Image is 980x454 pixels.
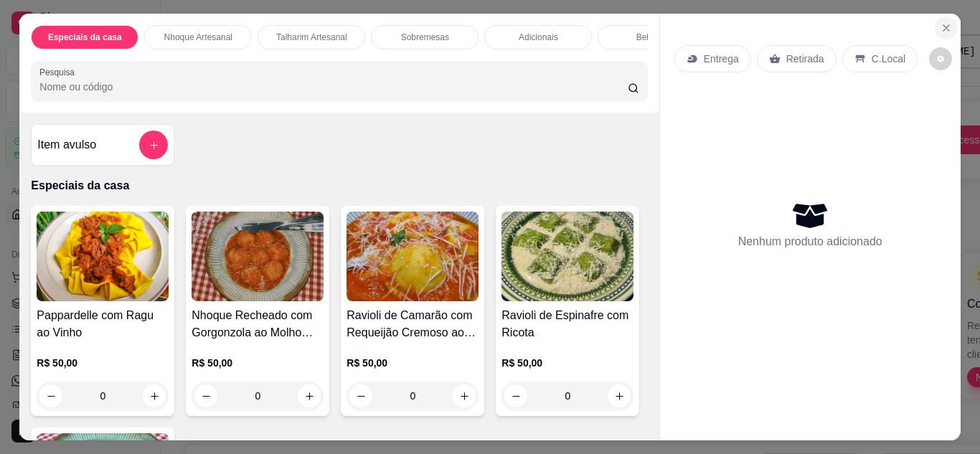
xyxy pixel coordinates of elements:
p: R$ 50,00 [192,356,324,370]
p: Especiais da casa [48,32,122,43]
img: product-image [501,212,633,301]
input: Pesquisa [39,80,628,94]
p: Adicionais [519,32,558,43]
p: Especiais da casa [31,177,647,194]
h4: Ravioli de Camarão com Requeijão Cremoso ao Molho Sugo [347,307,479,341]
h4: Pappardelle com Ragu ao Vinho [37,307,169,341]
img: product-image [347,212,479,301]
h4: Ravioli de Espinafre com Ricota [501,307,633,341]
p: Sobremesas [401,32,449,43]
button: add-separate-item [139,131,168,159]
p: Bebidas [636,32,667,43]
img: product-image [37,212,169,301]
img: product-image [192,212,324,301]
p: Nhoque Artesanal [164,32,232,43]
p: Nenhum produto adicionado [738,233,882,250]
p: Talharim Artesanal [276,32,347,43]
h4: Nhoque Recheado com Gorgonzola ao Molho Sugo [192,307,324,341]
button: Close [935,16,958,39]
p: R$ 50,00 [501,356,633,370]
p: C.Local [872,52,905,66]
p: R$ 50,00 [347,356,479,370]
button: decrease-product-quantity [929,47,952,70]
h4: Item avulso [37,136,96,153]
label: Pesquisa [39,66,80,78]
p: Retirada [786,52,824,66]
p: R$ 50,00 [37,356,169,370]
p: Entrega [704,52,739,66]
